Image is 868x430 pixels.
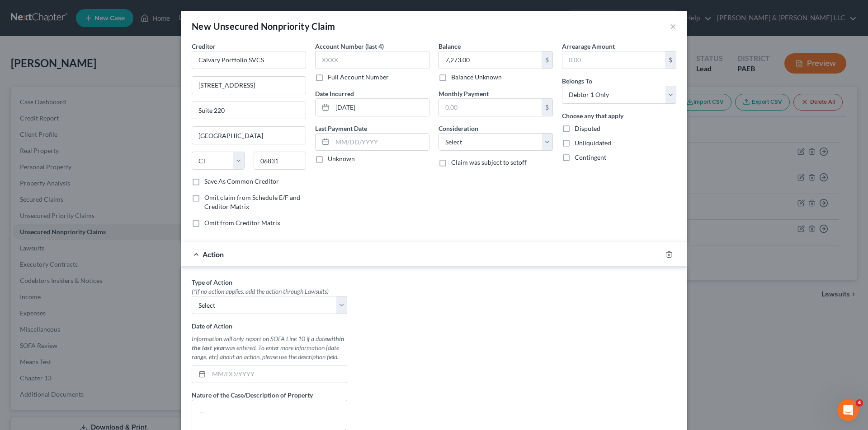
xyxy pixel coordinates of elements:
[562,42,615,51] label: Arrearage Amount
[315,42,384,51] label: Account Number (last 4)
[328,73,389,82] label: Full Account Number
[192,278,232,286] span: Type of Action
[332,134,429,151] input: MM/DD/YYYY
[192,20,335,32] div: New Unsecured Nonpriority Claim
[203,250,224,259] span: Action
[315,51,429,69] input: XXXX
[254,152,307,170] input: Enter zip...
[856,399,863,407] span: 4
[315,89,354,98] label: Date Incurred
[575,139,611,147] span: Unliquidated
[562,51,665,69] input: 0.00
[192,42,216,50] span: Creditor
[562,77,592,85] span: Belongs To
[192,321,232,331] label: Date of Action
[575,125,600,132] span: Disputed
[315,124,367,133] label: Last Payment Date
[837,399,859,421] iframe: Intercom live chat
[192,102,306,119] input: Apt, Suite, etc...
[575,153,606,161] span: Contingent
[439,51,542,69] input: 0.00
[665,51,676,69] div: $
[439,42,461,51] label: Balance
[542,51,552,69] div: $
[332,99,429,116] input: MM/DD/YYYY
[204,194,300,210] span: Omit claim from Schedule E/F and Creditor Matrix
[439,89,489,98] label: Monthly Payment
[439,99,542,116] input: 0.00
[451,73,502,82] label: Balance Unknown
[204,177,279,186] label: Save As Common Creditor
[192,51,306,69] input: Search creditor by name...
[192,390,313,400] label: Nature of the Case/Description of Property
[328,154,355,163] label: Unknown
[204,219,280,227] span: Omit from Creditor Matrix
[670,21,676,32] button: ×
[562,111,623,120] label: Choose any that apply
[451,158,527,166] span: Claim was subject to setoff
[192,127,306,144] input: Enter city...
[192,77,306,94] input: Enter address...
[192,334,347,361] div: Information will only report on SOFA Line 10 if a date was entered. To enter more information (da...
[542,99,552,116] div: $
[439,124,478,133] label: Consideration
[192,287,347,296] div: (*If no action applies, add the action through Lawsuits)
[209,365,347,383] input: MM/DD/YYYY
